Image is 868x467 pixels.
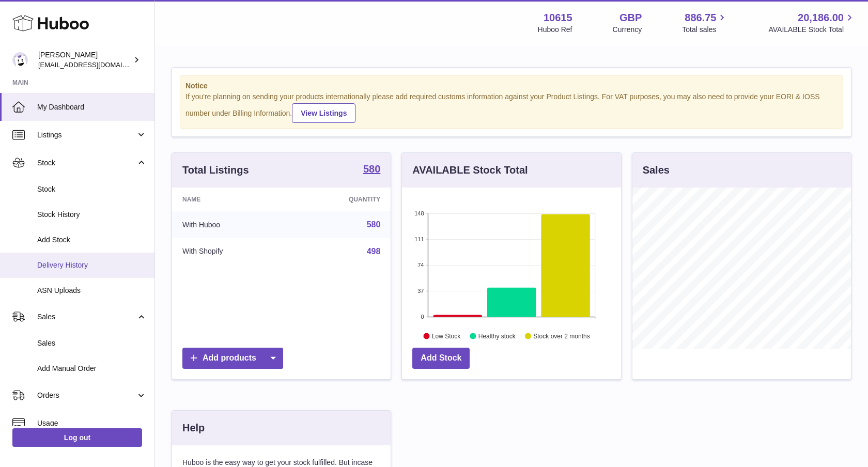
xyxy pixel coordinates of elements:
[613,25,642,35] div: Currency
[544,11,572,25] strong: 10615
[37,102,147,112] span: My Dashboard
[432,332,461,339] text: Low Stock
[185,92,838,123] div: If you're planning on sending your products internationally please add required customs informati...
[172,238,290,265] td: With Shopify
[37,286,147,295] span: ASN Uploads
[412,163,528,177] h3: AVAILABLE Stock Total
[37,210,147,220] span: Stock History
[643,163,670,177] h3: Sales
[292,103,355,123] a: View Listings
[12,52,28,68] img: fulfillment@fable.com
[418,262,424,268] text: 74
[414,236,424,242] text: 111
[38,50,131,70] div: [PERSON_NAME]
[37,418,147,428] span: Usage
[367,247,381,256] a: 498
[37,235,147,245] span: Add Stock
[412,348,470,369] a: Add Stock
[172,211,290,238] td: With Huboo
[182,163,249,177] h3: Total Listings
[421,314,424,320] text: 0
[37,338,147,348] span: Sales
[290,188,391,211] th: Quantity
[685,11,716,25] span: 886.75
[414,210,424,216] text: 148
[363,164,380,176] a: 580
[37,158,136,168] span: Stock
[682,25,728,35] span: Total sales
[418,288,424,294] text: 37
[363,164,380,174] strong: 580
[682,11,728,35] a: 886.75 Total sales
[37,184,147,194] span: Stock
[478,332,516,339] text: Healthy stock
[768,25,856,35] span: AVAILABLE Stock Total
[185,81,838,91] strong: Notice
[37,391,136,400] span: Orders
[619,11,642,25] strong: GBP
[37,312,136,322] span: Sales
[367,220,381,229] a: 580
[172,188,290,211] th: Name
[38,60,152,69] span: [EMAIL_ADDRESS][DOMAIN_NAME]
[534,332,590,339] text: Stock over 2 months
[37,260,147,270] span: Delivery History
[538,25,572,35] div: Huboo Ref
[768,11,856,35] a: 20,186.00 AVAILABLE Stock Total
[182,421,205,435] h3: Help
[37,364,147,373] span: Add Manual Order
[798,11,844,25] span: 20,186.00
[12,428,142,447] a: Log out
[37,130,136,140] span: Listings
[182,348,283,369] a: Add products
